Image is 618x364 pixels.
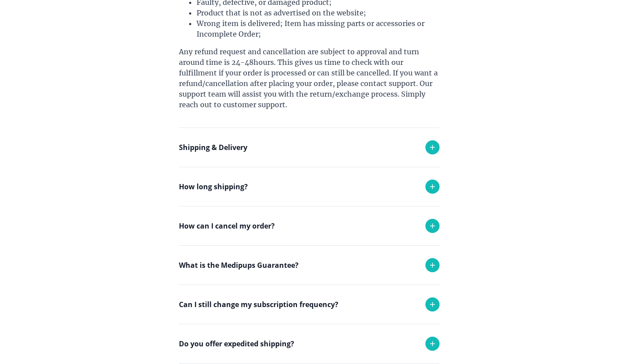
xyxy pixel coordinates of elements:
div: If you received the wrong product or your product was damaged in transit, we will replace it with... [179,285,440,341]
div: Each order takes 1-2 business days to be delivered. [179,206,440,241]
p: Shipping & Delivery [179,142,247,153]
li: Product that is not as advertised on the website; [197,8,440,18]
p: How long shipping? [179,181,248,192]
p: What is the Medipups Guarantee? [179,260,299,270]
p: How can I cancel my order? [179,221,275,231]
p: Do you offer expedited shipping? [179,338,294,349]
p: Can I still change my subscription frequency? [179,299,338,310]
div: Any refund request and cancellation are subject to approval and turn around time is 24-48 hours. ... [179,245,440,323]
p: Any refund request and cancellation are subject to approval and turn around time is 24-48hours. T... [179,46,440,110]
li: Wrong item is delivered; Item has missing parts or accessories or Incomplete Order; [197,18,440,39]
